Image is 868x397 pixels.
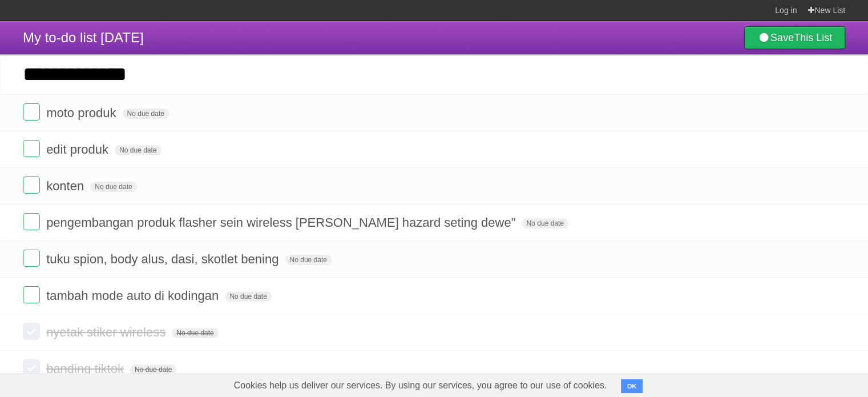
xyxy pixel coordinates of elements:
[46,106,119,120] span: moto produk
[90,182,136,192] span: No due date
[23,103,40,121] label: Done
[23,359,40,376] label: Done
[46,142,111,157] span: edit produk
[23,177,40,194] label: Done
[23,323,40,340] label: Done
[225,291,271,302] span: No due date
[46,325,168,339] span: nyetak stiker wireless
[46,179,87,193] span: konten
[23,213,40,230] label: Done
[46,288,221,303] span: tambah mode auto di kodingan
[223,374,619,397] span: Cookies help us deliver our services. By using our services, you agree to our use of cookies.
[23,140,40,157] label: Done
[621,379,643,393] button: OK
[285,255,332,265] span: No due date
[130,364,176,375] span: No due date
[744,26,845,49] a: SaveThis List
[172,328,218,338] span: No due date
[46,362,127,376] span: banding tiktok
[23,30,144,45] span: My to-do list [DATE]
[794,32,832,43] b: This List
[123,109,169,119] span: No due date
[46,252,281,266] span: tuku spion, body alus, dasi, skotlet bening
[115,145,161,155] span: No due date
[23,250,40,267] label: Done
[23,286,40,303] label: Done
[522,218,568,228] span: No due date
[46,215,518,230] span: pengembangan produk flasher sein wireless [PERSON_NAME] hazard seting dewe"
